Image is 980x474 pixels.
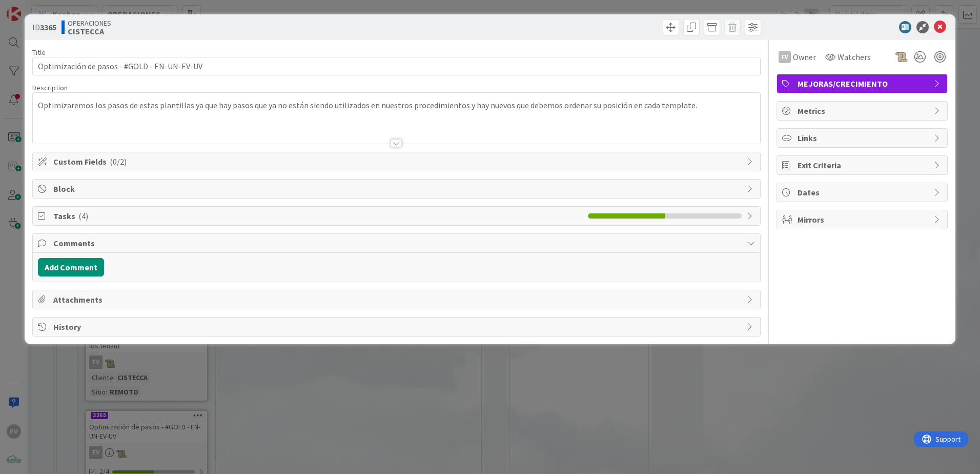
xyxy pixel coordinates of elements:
[38,258,104,276] button: Add Comment
[32,21,56,33] span: ID
[798,213,929,226] span: Mirrors
[53,293,742,306] span: Attachments
[798,159,929,171] span: Exit Criteria
[68,27,111,35] b: CISTECCA
[40,22,56,32] b: 3365
[793,51,816,63] span: Owner
[838,51,871,63] span: Watchers
[798,186,929,199] span: Dates
[779,51,791,63] div: FV
[32,83,68,92] span: Description
[798,105,929,117] span: Metrics
[798,132,929,144] span: Links
[53,321,742,333] span: History
[53,210,583,222] span: Tasks
[68,19,111,27] span: OPERACIONES
[22,2,47,14] span: Support
[110,156,127,167] span: ( 0/2 )
[53,237,742,249] span: Comments
[32,57,761,75] input: type card name here...
[38,100,755,111] p: Optimizaremos los pasos de estas plantillas ya que hay pasos que ya no están siendo utilizados en...
[53,155,742,168] span: Custom Fields
[78,211,88,221] span: ( 4 )
[32,48,46,57] label: Title
[53,183,742,195] span: Block
[798,77,929,90] span: MEJORAS/CRECIMIENTO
